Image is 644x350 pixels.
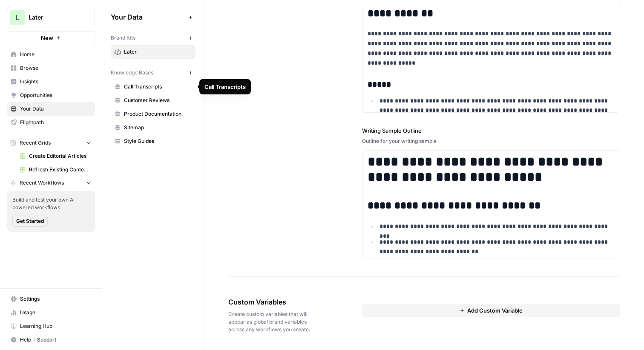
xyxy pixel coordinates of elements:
span: Customer Reviews [124,97,192,104]
div: Call Transcripts [204,83,246,91]
div: Outline for your writing sample [362,137,620,145]
span: Custom Variables [228,297,314,307]
a: Opportunities [7,88,95,102]
span: Refresh Existing Content (1) [29,166,91,174]
button: Get Started [12,216,48,227]
span: Recent Grids [20,139,51,147]
a: Sitemap [111,121,195,134]
a: Home [7,48,95,61]
span: Later [124,48,192,56]
span: Home [20,51,91,58]
span: Help + Support [20,336,91,344]
span: Knowledge Bases [111,69,153,77]
label: Writing Sample Outline [362,126,620,135]
span: Add Custom Variable [467,306,523,315]
span: Usage [20,309,91,316]
a: Customer Reviews [111,94,195,107]
span: Get Started [16,217,44,225]
a: Create Editorial Articles [16,149,95,163]
a: Usage [7,306,95,319]
span: Create Editorial Articles [29,152,91,160]
a: Settings [7,292,95,306]
span: Product Documentation [124,110,192,118]
a: Your Data [7,102,95,116]
span: Build and test your own AI powered workflows [12,196,90,211]
span: Insights [20,78,91,85]
button: Recent Grids [7,137,95,149]
a: Browse [7,61,95,75]
a: Call Transcripts [111,80,195,94]
button: Recent Workflows [7,176,95,189]
a: Flightpath [7,116,95,129]
span: Flightpath [20,119,91,126]
button: Help + Support [7,333,95,347]
span: Style Guides [124,137,192,145]
a: Product Documentation [111,107,195,121]
span: Your Data [111,12,185,22]
span: New [41,34,53,42]
span: Call Transcripts [124,83,192,91]
span: Recent Workflows [20,179,64,187]
span: Browse [20,64,91,72]
span: Brand Kits [111,34,135,42]
a: Insights [7,75,95,88]
span: Learning Hub [20,322,91,330]
button: New [7,31,95,44]
a: Refresh Existing Content (1) [16,163,95,176]
button: Workspace: Later [7,7,95,28]
a: Learning Hub [7,319,95,333]
span: Your Data [20,105,91,113]
span: Create custom variables that will appear as global brand variables across any workflows you create. [228,310,314,333]
button: Add Custom Variable [362,304,620,317]
span: Sitemap [124,124,192,131]
span: Opportunities [20,91,91,99]
span: Later [29,13,80,22]
a: Later [111,45,195,59]
span: Settings [20,295,91,303]
span: L [16,12,20,23]
a: Style Guides [111,134,195,148]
